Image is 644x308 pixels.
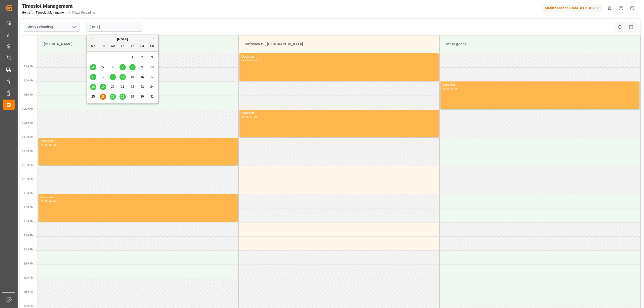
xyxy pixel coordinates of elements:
[100,94,106,100] div: Choose Tuesday, August 26th, 2025
[149,54,155,61] div: Choose Sunday, August 3rd, 2025
[24,192,33,195] span: 1:00 PM
[100,64,106,70] div: Choose Tuesday, August 5th, 2025
[119,84,126,90] div: Choose Thursday, August 21st, 2025
[100,84,106,90] div: Choose Tuesday, August 19th, 2025
[24,248,33,251] span: 3:00 PM
[243,39,435,49] div: Cofresco PL/[GEOGRAPHIC_DATA]
[100,74,106,80] div: Choose Tuesday, August 12th, 2025
[119,94,126,100] div: Choose Thursday, August 28th, 2025
[22,136,33,138] span: 11:00 AM
[139,84,145,90] div: Choose Saturday, August 23rd, 2025
[250,59,257,62] div: 09:00
[249,116,250,118] div: -
[604,3,615,14] button: show 0 new notifications
[41,144,48,146] div: 11:00
[101,95,104,98] span: 26
[49,144,56,146] div: 12:00
[90,74,96,80] div: Choose Monday, August 11th, 2025
[24,262,33,265] span: 3:30 PM
[102,65,104,69] span: 5
[615,3,627,14] button: Help Center
[22,121,33,124] span: 10:30 AM
[141,65,143,69] span: 9
[250,116,257,118] div: 11:00
[442,82,638,87] div: Occupied
[48,200,49,202] div: -
[153,37,156,40] button: Next Month
[110,84,116,90] div: Choose Wednesday, August 20th, 2025
[149,84,155,90] div: Choose Sunday, August 24th, 2025
[49,200,56,202] div: 14:00
[48,144,49,146] div: -
[129,43,136,50] div: Fr
[444,39,636,49] div: Other goods
[150,95,153,98] span: 31
[149,64,155,70] div: Choose Sunday, August 10th, 2025
[24,65,33,68] span: 8:30 AM
[110,74,116,80] div: Choose Wednesday, August 13th, 2025
[129,84,136,90] div: Choose Friday, August 22nd, 2025
[129,74,136,80] div: Choose Friday, August 15th, 2025
[100,43,106,50] div: Tu
[141,56,143,59] span: 2
[111,75,114,79] span: 13
[91,75,95,79] span: 11
[150,65,153,69] span: 10
[89,37,92,40] button: Previous Month
[242,116,249,118] div: 10:00
[90,43,96,50] div: Mo
[543,5,602,12] div: Melitta Europa GmbH & Co. KG
[90,94,96,100] div: Choose Monday, August 25th, 2025
[91,95,95,98] span: 25
[24,220,33,223] span: 2:00 PM
[110,94,116,100] div: Choose Wednesday, August 27th, 2025
[122,65,124,69] span: 7
[121,85,124,89] span: 21
[131,75,134,79] span: 15
[543,3,604,13] button: Melitta Europa GmbH & Co. KG
[88,53,157,102] div: month 2025-08
[22,164,33,166] span: 12:00 PM
[139,43,145,50] div: Sa
[129,94,136,100] div: Choose Friday, August 29th, 2025
[121,95,124,98] span: 28
[131,85,134,89] span: 22
[140,75,144,79] span: 16
[24,206,33,209] span: 1:30 PM
[119,43,126,50] div: Th
[121,75,124,79] span: 14
[442,87,450,90] div: 09:00
[119,64,126,70] div: Choose Thursday, August 7th, 2025
[24,79,33,82] span: 9:00 AM
[110,43,116,50] div: We
[101,85,104,89] span: 19
[36,11,66,14] a: Timeslot Management
[242,54,437,59] div: Occupied
[139,64,145,70] div: Choose Saturday, August 9th, 2025
[24,290,33,293] span: 4:30 PM
[129,54,136,61] div: Choose Friday, August 1st, 2025
[87,22,142,32] input: DD.MM.YYYY
[42,39,234,49] div: [PERSON_NAME]
[140,95,144,98] span: 30
[150,75,153,79] span: 17
[110,64,116,70] div: Choose Wednesday, August 6th, 2025
[249,59,250,62] div: -
[22,107,33,110] span: 10:00 AM
[90,64,96,70] div: Choose Monday, August 4th, 2025
[149,43,155,50] div: Su
[22,11,30,14] a: Home
[151,56,153,59] span: 3
[140,85,144,89] span: 23
[24,22,79,32] input: Type to search/select
[149,74,155,80] div: Choose Sunday, August 17th, 2025
[132,56,133,59] span: 1
[22,178,33,181] span: 12:30 PM
[24,276,33,279] span: 4:00 PM
[149,94,155,100] div: Choose Sunday, August 31st, 2025
[41,139,236,144] div: Occupied
[41,200,48,202] div: 13:00
[242,59,249,62] div: 08:00
[451,87,458,90] div: 10:00
[119,74,126,80] div: Choose Thursday, August 14th, 2025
